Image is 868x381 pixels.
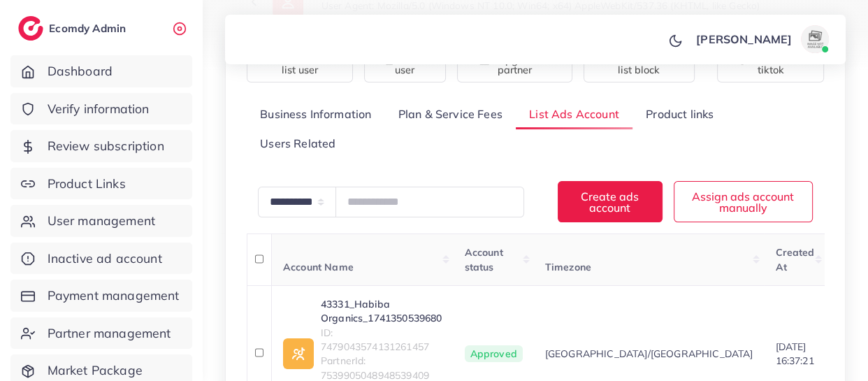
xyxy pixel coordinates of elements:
[48,287,180,305] span: Payment management
[10,130,192,162] a: Review subscription
[48,324,171,343] span: Partner management
[10,280,192,312] a: Payment management
[10,243,192,275] a: Inactive ad account
[465,246,503,273] span: Account status
[775,246,814,273] span: Created At
[10,317,192,350] a: Partner management
[516,99,632,129] a: List Ads Account
[584,43,695,82] button: Add white list block
[775,340,813,367] span: [DATE] 16:37:21
[632,99,727,129] a: Product links
[48,175,126,193] span: Product Links
[385,99,516,129] a: Plan & Service Fees
[688,25,834,53] a: [PERSON_NAME]avatar
[49,22,129,35] h2: Ecomdy Admin
[18,16,129,41] a: logoEcomdy Admin
[10,205,192,237] a: User management
[457,43,572,82] button: Upgrade to partner
[696,31,792,48] p: [PERSON_NAME]
[321,297,442,326] a: 43331_Habiba Organics_1741350539680
[558,181,663,222] button: Create ads account
[247,129,349,159] a: Users Related
[545,347,753,361] span: [GEOGRAPHIC_DATA]/[GEOGRAPHIC_DATA]
[364,43,446,82] button: Block user
[283,338,314,369] img: ic-ad-info.7fc67b75.svg
[465,345,523,362] span: Approved
[48,100,150,118] span: Verify information
[48,361,143,380] span: Market Package
[10,93,192,125] a: Verify information
[247,43,353,82] button: Add white list user
[18,16,43,41] img: logo
[674,181,813,222] button: Assign ads account manually
[48,62,113,80] span: Dashboard
[717,43,824,82] button: Disconnect tiktok
[801,25,829,53] img: avatar
[10,55,192,87] a: Dashboard
[48,137,164,155] span: Review subscription
[545,261,591,273] span: Timezone
[48,250,162,268] span: Inactive ad account
[10,168,192,200] a: Product Links
[283,261,354,273] span: Account Name
[48,212,155,230] span: User management
[247,99,385,129] a: Business Information
[321,326,442,354] span: ID: 7479043574131261457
